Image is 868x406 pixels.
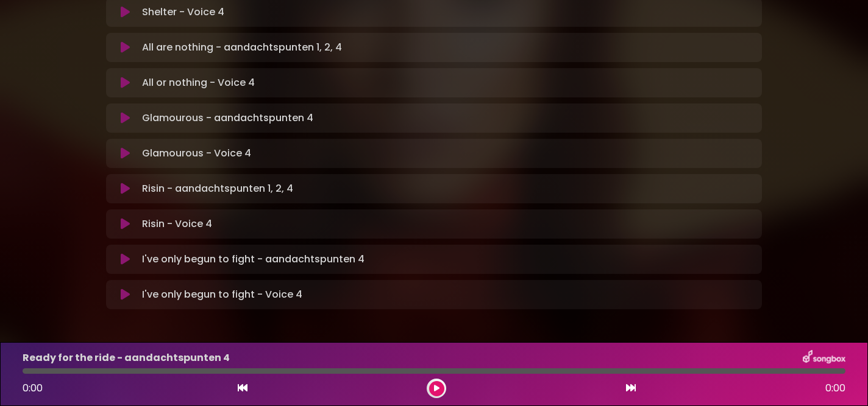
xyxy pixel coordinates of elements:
p: Ready for the ride - aandachtspunten 4 [23,351,230,365]
p: I've only begun to fight - Voice 4 [142,287,302,302]
p: Glamourous - aandachtspunten 4 [142,111,313,125]
p: I've only begun to fight - aandachtspunten 4 [142,252,365,267]
p: Risin - aandachtspunten 1, 2, 4 [142,181,293,196]
p: Risin - Voice 4 [142,217,212,231]
p: All or nothing - Voice 4 [142,75,255,90]
p: Shelter - Voice 4 [142,5,224,19]
img: songbox-logo-white.png [803,350,845,366]
p: All are nothing - aandachtspunten 1, 2, 4 [142,40,342,55]
p: Glamourous - Voice 4 [142,146,251,161]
